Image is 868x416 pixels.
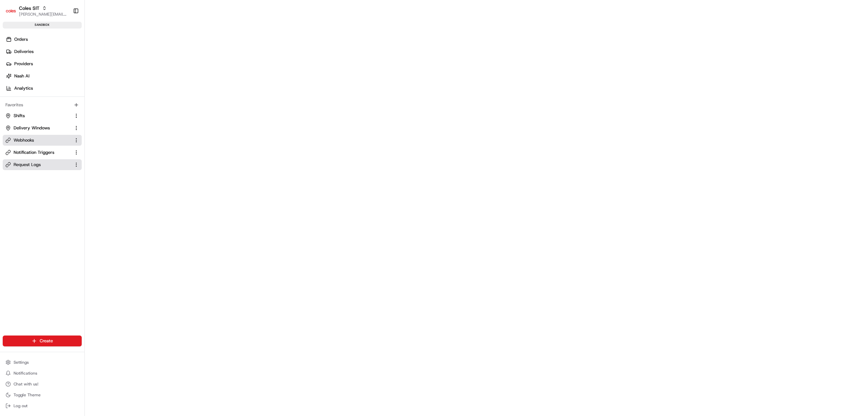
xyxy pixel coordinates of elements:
a: Delivery Windows [5,125,71,131]
span: Toggle Theme [14,392,41,398]
button: Delivery Windows [3,123,82,133]
a: Analytics [3,83,84,94]
button: Settings [3,358,82,367]
span: Notification Triggers [14,149,54,156]
div: Start new chat [23,65,111,72]
button: Log out [3,401,82,411]
span: Chat with us! [14,381,38,387]
span: Notifications [14,370,37,376]
p: Welcome 👋 [7,28,123,38]
a: Powered byPylon [48,115,82,121]
div: 💻 [57,100,63,105]
input: Clear [18,44,112,51]
button: Create [3,336,82,346]
span: Delivery Windows [14,125,50,131]
span: Pylon [67,115,82,121]
span: Shifts [14,113,25,119]
span: API Documentation [64,99,109,106]
img: Coles SIT [5,5,16,16]
button: Toggle Theme [3,390,82,400]
button: [PERSON_NAME][EMAIL_ADDRESS][PERSON_NAME][DOMAIN_NAME] [19,12,67,17]
a: Notification Triggers [5,149,71,156]
img: Nash [7,7,20,21]
a: Webhooks [5,137,71,143]
span: Knowledge Base [14,99,52,106]
a: Nash AI [3,71,84,82]
span: Log out [14,403,27,409]
span: Providers [14,61,33,67]
a: Request Logs [5,162,71,168]
div: sandbox [3,22,82,29]
span: Settings [14,360,29,365]
a: Shifts [5,113,71,119]
img: 1736555255976-a54dd68f-1ca7-489b-9aae-adbdc363a1c4 [7,65,19,77]
button: Start new chat [115,67,123,75]
span: Analytics [14,85,33,91]
div: 📗 [7,100,12,105]
div: Favorites [3,100,82,110]
span: Orders [14,36,28,42]
button: Shifts [3,110,82,121]
a: Providers [3,58,84,69]
span: Deliveries [14,49,34,55]
a: 💻API Documentation [55,96,112,108]
button: Notification Triggers [3,147,82,158]
a: Deliveries [3,46,84,57]
button: Notifications [3,368,82,378]
a: 📗Knowledge Base [4,96,55,108]
span: Nash AI [14,73,29,79]
button: Coles SIT [19,5,39,12]
span: Create [40,338,53,344]
a: Orders [3,34,84,45]
span: Webhooks [14,137,34,143]
button: Request Logs [3,159,82,170]
button: Coles SITColes SIT[PERSON_NAME][EMAIL_ADDRESS][PERSON_NAME][DOMAIN_NAME] [3,3,70,19]
span: Request Logs [14,162,41,168]
div: We're available if you need us! [23,72,86,77]
button: Chat with us! [3,379,82,389]
button: Webhooks [3,135,82,146]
